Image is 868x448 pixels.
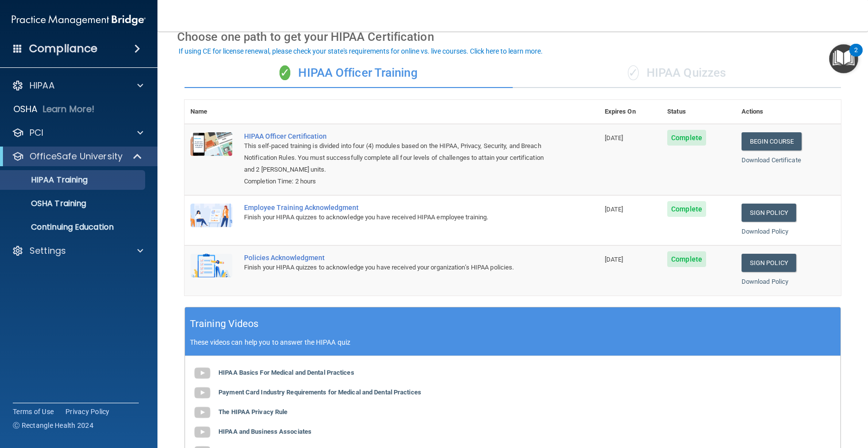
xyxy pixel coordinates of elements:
a: Terms of Use [13,407,54,417]
img: gray_youtube_icon.38fcd6cc.png [192,403,212,422]
p: OSHA Training [6,199,86,209]
th: Name [185,100,238,124]
p: Learn More! [43,103,95,115]
a: Download Policy [742,278,789,285]
span: Complete [667,201,706,217]
div: Choose one path to get your HIPAA Certification [177,23,848,51]
b: HIPAA and Business Associates [218,428,311,435]
div: This self-paced training is divided into four (4) modules based on the HIPAA, Privacy, Security, ... [244,140,550,176]
span: ✓ [279,65,290,80]
div: Completion Time: 2 hours [244,176,550,187]
a: PCI [12,127,143,139]
a: Download Policy [742,228,789,235]
div: Employee Training Acknowledgment [244,204,550,211]
span: ✓ [628,65,639,80]
span: [DATE] [605,206,623,213]
p: HIPAA [30,80,55,91]
a: HIPAA [12,80,143,91]
a: Sign Policy [742,254,796,272]
span: [DATE] [605,134,623,142]
div: Finish your HIPAA quizzes to acknowledge you have received HIPAA employee training. [244,211,550,223]
p: These videos can help you to answer the HIPAA quiz [190,338,836,346]
button: If using CE for license renewal, please check your state's requirements for online vs. live cours... [177,46,544,56]
b: Payment Card Industry Requirements for Medical and Dental Practices [218,388,421,396]
div: HIPAA Officer Training [185,59,513,88]
h4: Compliance [29,42,97,56]
b: HIPAA Basics For Medical and Dental Practices [218,369,354,376]
span: Ⓒ Rectangle Health 2024 [13,420,93,430]
p: OSHA [13,103,38,115]
button: Open Resource Center, 2 new notifications [829,44,858,73]
span: Complete [667,251,706,267]
th: Actions [736,100,841,124]
a: OfficeSafe University [12,150,143,162]
a: Download Certificate [742,156,801,164]
p: Settings [30,245,66,257]
th: Expires On [599,100,661,124]
p: HIPAA Training [6,175,88,185]
a: Settings [12,245,143,257]
div: Finish your HIPAA quizzes to acknowledge you have received your organization’s HIPAA policies. [244,262,550,273]
h5: Training Videos [190,315,259,332]
a: Sign Policy [742,204,796,222]
span: Complete [667,130,706,146]
div: Policies Acknowledgment [244,254,550,262]
p: Continuing Education [6,222,141,232]
a: Privacy Policy [65,407,110,417]
img: gray_youtube_icon.38fcd6cc.png [192,363,212,383]
p: PCI [30,127,43,139]
div: If using CE for license renewal, please check your state's requirements for online vs. live cours... [179,48,543,55]
p: OfficeSafe University [30,150,123,162]
b: The HIPAA Privacy Rule [218,408,287,416]
img: PMB logo [12,10,146,30]
span: [DATE] [605,256,623,263]
img: gray_youtube_icon.38fcd6cc.png [192,383,212,403]
div: 2 [854,50,858,63]
a: HIPAA Officer Certification [244,132,550,140]
th: Status [661,100,736,124]
img: gray_youtube_icon.38fcd6cc.png [192,422,212,442]
div: HIPAA Quizzes [513,59,841,88]
a: Begin Course [742,132,802,150]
